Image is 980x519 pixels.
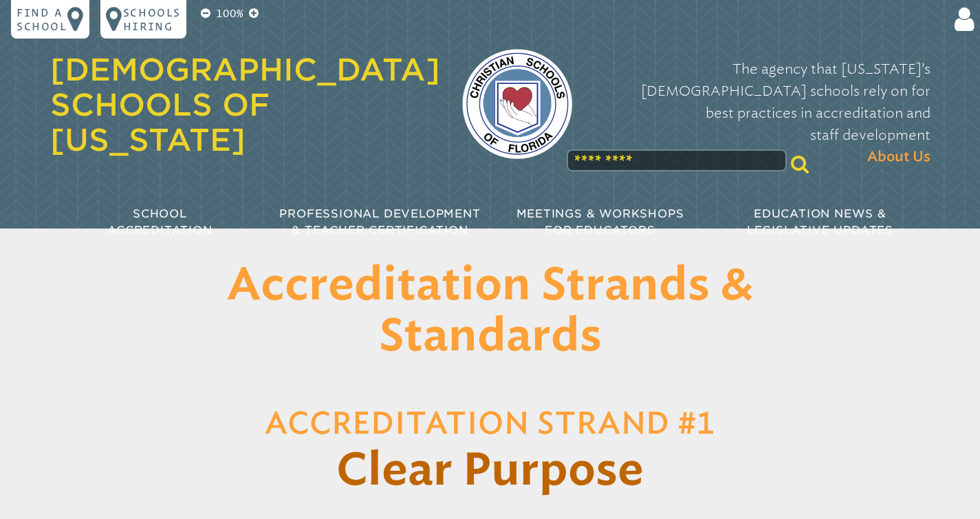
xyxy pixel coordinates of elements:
[594,58,930,168] p: The agency that [US_STATE]’s [DEMOGRAPHIC_DATA] schools rely on for best practices in accreditati...
[213,6,246,22] p: 100%
[279,207,480,237] span: Professional Development & Teacher Certification
[867,146,930,168] span: About Us
[123,6,181,33] p: Schools Hiring
[227,264,753,359] span: Accreditation Strands & Standards
[747,207,893,237] span: Education News & Legislative Updates
[107,207,212,237] span: School Accreditation
[462,49,572,159] img: csf-logo-web-colors.png
[50,52,440,158] a: [DEMOGRAPHIC_DATA] Schools of [US_STATE]
[336,449,644,494] span: Clear Purpose
[516,207,684,237] span: Meetings & Workshops for Educators
[17,6,67,33] p: Find a school
[265,410,715,440] span: Accreditation Strand #1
